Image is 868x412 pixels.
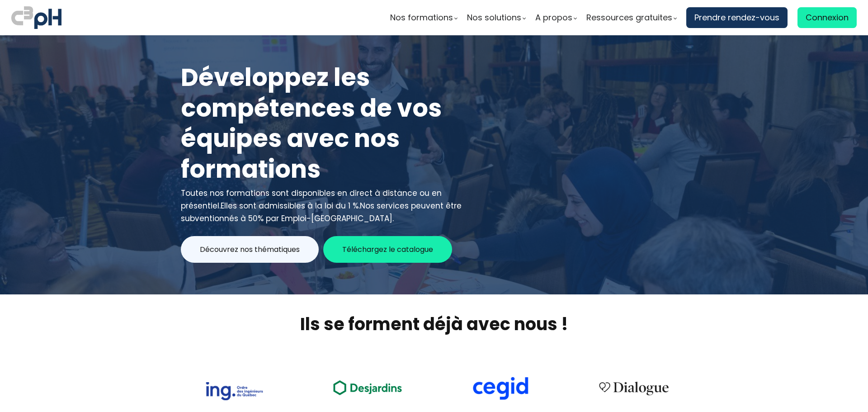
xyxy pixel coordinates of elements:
a: Prendre rendez-vous [686,7,788,28]
span: Prendre rendez-vous [694,11,779,24]
img: logo C3PH [11,5,61,31]
button: Découvrez nos thématiques [181,236,319,263]
span: Découvrez nos thématiques [200,244,300,255]
span: Elles sont admissibles à la loi du 1 %. [221,200,360,211]
img: 4cbfeea6ce3138713587aabb8dcf64fe.png [593,376,675,400]
div: Toutes nos formations sont disponibles en direct à distance ou en présentiel. [181,187,463,225]
h2: Ils se forment déjà avec nous ! [170,313,698,336]
h1: Développez les compétences de vos équipes avec nos formations [181,62,463,185]
span: Connexion [806,11,849,24]
span: Nos formations [390,11,453,24]
span: Ressources gratuites [586,11,672,24]
img: ea49a208ccc4d6e7deb170dc1c457f3b.png [327,375,408,400]
img: cdf238afa6e766054af0b3fe9d0794df.png [472,377,529,400]
button: Téléchargez le catalogue [323,236,452,263]
span: Téléchargez le catalogue [342,244,433,255]
a: Connexion [797,7,857,28]
span: A propos [535,11,572,24]
span: Nos solutions [467,11,521,24]
img: 73f878ca33ad2a469052bbe3fa4fd140.png [205,382,263,400]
